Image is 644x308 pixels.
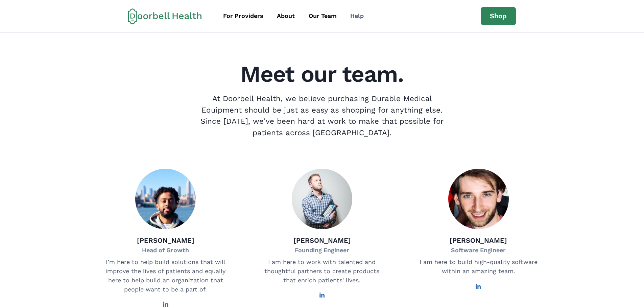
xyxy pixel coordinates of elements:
a: About [271,8,301,24]
p: [PERSON_NAME] [450,235,507,245]
a: For Providers [217,8,269,24]
img: Agustín Brandoni [448,169,509,229]
a: Help [344,8,370,24]
p: I am here to work with talented and thoughtful partners to create products that enrich patients' ... [261,258,382,285]
img: Fadhi Ali [135,169,196,229]
a: Our Team [303,8,343,24]
a: Shop [481,7,516,25]
div: About [277,11,295,21]
p: Founding Engineer [293,246,351,255]
div: For Providers [223,11,263,21]
div: Help [350,11,364,21]
p: At Doorbell Health, we believe purchasing Durable Medical Equipment should be just as easy as sho... [195,93,449,138]
p: I am here to build high-quality software within an amazing team. [418,258,539,276]
p: Head of Growth [137,246,194,255]
p: [PERSON_NAME] [137,235,194,245]
h2: Meet our team. [92,63,552,86]
p: [PERSON_NAME] [293,235,351,245]
div: Our Team [309,11,337,21]
p: I’m here to help build solutions that will improve the lives of patients and equally here to help... [105,258,226,294]
img: Drew Baumann [292,169,352,229]
p: Software Engineer [450,246,507,255]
